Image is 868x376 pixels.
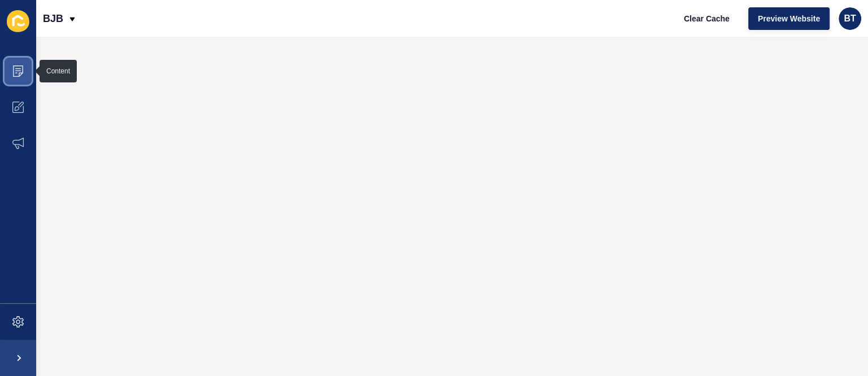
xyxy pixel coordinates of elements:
[684,13,730,24] span: Clear Cache
[674,7,739,30] button: Clear Cache
[844,13,856,24] span: BT
[46,67,70,76] div: Content
[758,13,820,24] span: Preview Website
[43,5,63,33] p: BJB
[748,7,830,30] button: Preview Website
